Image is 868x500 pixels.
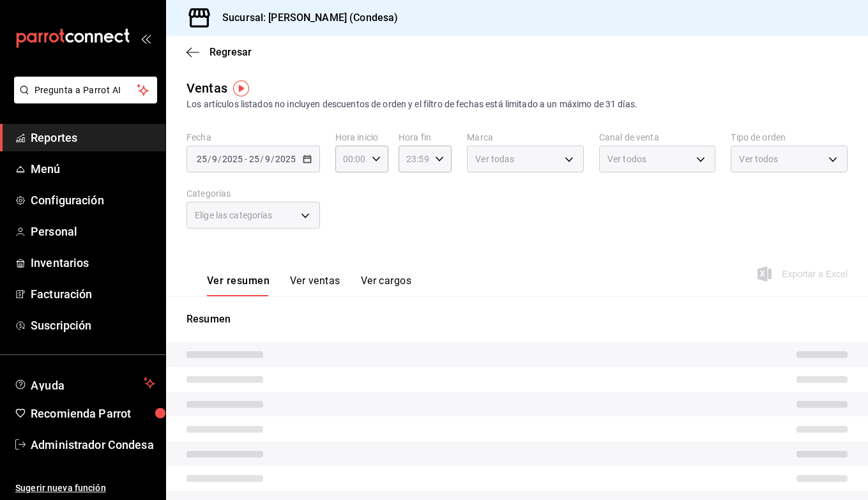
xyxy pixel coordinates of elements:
span: / [271,154,275,164]
span: - [245,154,247,164]
span: Reportes [31,129,155,146]
a: Pregunta a Parrot AI [9,93,157,106]
p: Resumen [187,312,848,327]
button: open_drawer_menu [141,33,151,43]
span: Personal [31,223,155,240]
span: Elige las categorías [195,209,273,222]
label: Categorías [187,189,320,198]
span: Pregunta a Parrot AI [34,84,137,97]
label: Canal de venta [599,133,716,142]
span: Facturación [31,285,155,303]
label: Hora fin [399,133,452,142]
button: Ver ventas [290,275,340,296]
span: Ver todos [739,153,778,165]
span: / [218,154,222,164]
span: Ver todas [475,153,514,165]
input: -- [196,154,208,164]
h3: Sucursal: [PERSON_NAME] (Condesa) [212,10,398,26]
div: Ventas [187,79,227,98]
label: Fecha [187,133,320,142]
span: Ayuda [31,375,139,391]
img: Tooltip marker [233,80,249,96]
label: Hora inicio [335,133,388,142]
span: Inventarios [31,254,155,271]
input: -- [264,154,271,164]
span: Regresar [209,46,252,58]
span: Recomienda Parrot [31,405,155,422]
button: Ver resumen [207,275,270,296]
span: Administrador Condesa [31,436,155,453]
button: Ver cargos [361,275,412,296]
span: Ver todos [607,153,646,165]
span: Configuración [31,192,155,209]
span: Sugerir nueva función [15,481,155,495]
input: ---- [275,154,296,164]
div: navigation tabs [207,275,411,296]
label: Marca [467,133,584,142]
span: Menú [31,160,155,178]
input: -- [211,154,218,164]
div: Los artículos listados no incluyen descuentos de orden y el filtro de fechas está limitado a un m... [187,98,848,111]
input: -- [248,154,260,164]
button: Pregunta a Parrot AI [14,77,157,103]
button: Regresar [187,46,252,58]
label: Tipo de orden [731,133,848,142]
span: / [208,154,211,164]
span: / [260,154,264,164]
input: ---- [222,154,243,164]
span: Suscripción [31,317,155,334]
